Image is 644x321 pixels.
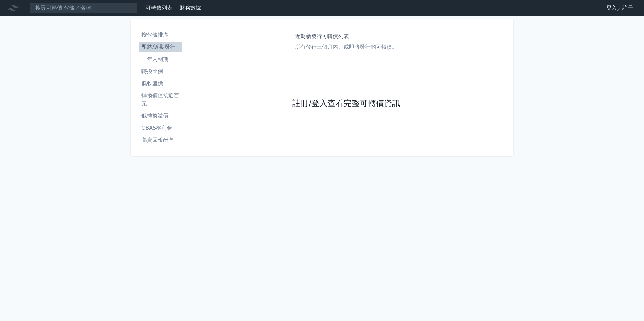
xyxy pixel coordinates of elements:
[139,67,182,75] li: 轉換比例
[30,2,137,14] input: 搜尋可轉債 代號／名稱
[139,124,182,132] li: CBAS權利金
[139,136,182,144] li: 高賣回報酬率
[139,122,182,133] a: CBAS權利金
[292,98,400,109] a: 註冊/登入查看完整可轉債資訊
[139,31,182,39] li: 按代號排序
[139,112,182,120] li: 低轉換溢價
[601,3,639,13] a: 登入／註冊
[139,55,182,63] li: 一年內到期
[139,92,182,108] li: 轉換價值接近百元
[139,78,182,89] a: 低收盤價
[139,43,182,51] li: 即將/近期發行
[139,135,182,145] a: 高賣回報酬率
[139,90,182,109] a: 轉換價值接近百元
[295,32,397,40] h1: 近期新發行可轉債列表
[139,66,182,77] a: 轉換比例
[139,42,182,52] a: 即將/近期發行
[146,5,172,11] a: 可轉債列表
[139,54,182,65] a: 一年內到期
[139,30,182,40] a: 按代號排序
[139,110,182,121] a: 低轉換溢價
[139,79,182,87] li: 低收盤價
[180,5,201,11] a: 財務數據
[295,43,397,51] p: 所有發行三個月內、或即將發行的可轉債。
